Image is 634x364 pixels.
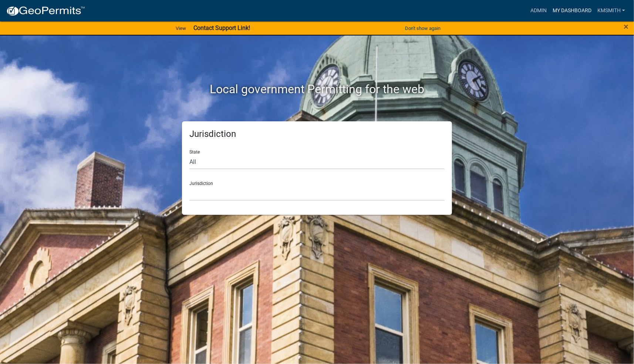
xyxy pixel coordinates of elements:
strong: Contact Support Link! [193,24,250,31]
a: My Dashboard [550,4,594,18]
a: kmsmith [594,4,628,18]
h2: Local government Permitting for the web [112,82,522,96]
a: Admin [527,4,550,18]
span: × [624,21,628,32]
a: View [173,22,189,34]
button: Don't show again [402,22,444,34]
button: Close [624,22,628,31]
h5: Jurisdiction [189,129,445,139]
